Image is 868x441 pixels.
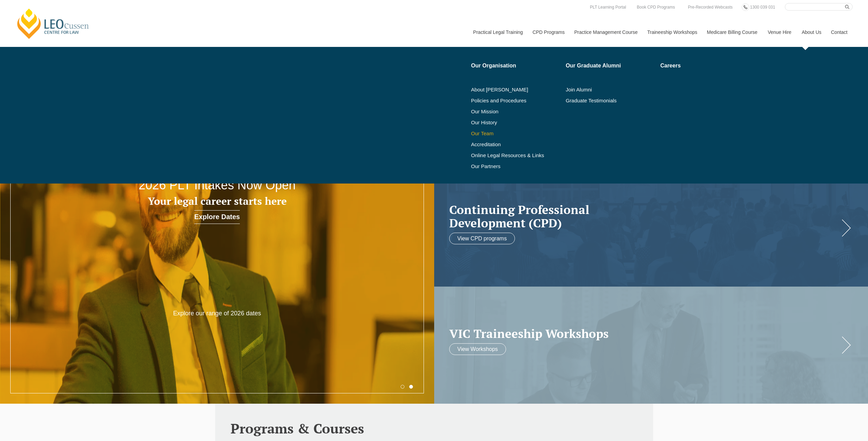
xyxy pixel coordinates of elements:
a: Continuing ProfessionalDevelopment (CPD) [449,203,840,229]
a: Accreditation [471,142,561,147]
a: Explore Dates [194,210,240,224]
a: View Workshops [449,343,506,355]
a: Medicare Billing Course [702,17,763,47]
a: About Us [796,17,826,47]
h2: Programs & Courses [231,421,638,436]
a: Practical Legal Training [468,17,528,47]
a: PLT Learning Portal [588,3,628,11]
a: View CPD programs [449,233,515,244]
a: Venue Hire [763,17,796,47]
h2: 2026 PLT Intakes Now Open [87,178,347,192]
a: Book CPD Programs [635,3,676,11]
a: Practice Management Course [569,17,642,47]
a: Join Alumni [566,87,656,92]
a: Policies and Procedures [471,98,561,103]
a: 1300 039 031 [748,3,777,11]
a: Online Legal Resources & Links [471,153,561,158]
a: Our Graduate Alumni [566,63,656,68]
button: 2 [409,385,413,389]
p: Explore our range of 2026 dates [130,310,304,317]
h2: Continuing Professional Development (CPD) [449,203,840,229]
a: VIC Traineeship Workshops [449,327,840,340]
a: Our Team [471,131,561,136]
a: CPD Programs [527,17,569,47]
a: Our Partners [471,164,561,169]
a: Contact [826,17,853,47]
span: 1300 039 031 [750,5,775,10]
a: Graduate Testimonials [566,98,656,103]
h3: Your legal career starts here [87,196,347,207]
a: Pre-Recorded Webcasts [686,3,735,11]
a: Our History [471,120,561,125]
a: [PERSON_NAME] Centre for Law [15,8,91,40]
button: 1 [401,385,404,389]
a: Our Mission [471,109,544,114]
a: Traineeship Workshops [642,17,702,47]
a: Careers [660,63,738,68]
a: About [PERSON_NAME] [471,87,561,92]
a: Our Organisation [471,63,561,68]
